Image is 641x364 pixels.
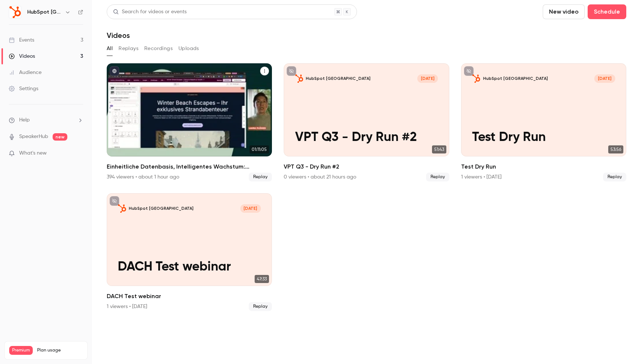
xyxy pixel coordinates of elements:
[110,66,119,76] button: published
[306,76,371,81] p: HubSpot [GEOGRAPHIC_DATA]
[107,193,272,311] li: DACH Test webinar
[129,206,194,211] p: HubSpot [GEOGRAPHIC_DATA]
[461,162,626,171] h2: Test Dry Run
[284,173,356,181] div: 0 viewers • about 21 hours ago
[144,43,173,54] button: Recordings
[27,8,62,16] h6: HubSpot [GEOGRAPHIC_DATA]
[249,173,272,181] span: Replay
[37,347,83,353] span: Plan usage
[432,145,446,153] span: 51:43
[284,63,449,181] li: VPT Q3 - Dry Run #2
[249,145,269,153] span: 01:11:05
[284,63,449,181] a: VPT Q3 - Dry Run #2HubSpot [GEOGRAPHIC_DATA][DATE]VPT Q3 - Dry Run #251:43VPT Q3 - Dry Run #20 vi...
[107,193,272,311] a: DACH Test webinarHubSpot [GEOGRAPHIC_DATA][DATE]DACH Test webinar47:33DACH Test webinar1 viewers ...
[255,275,269,283] span: 47:33
[9,6,21,18] img: HubSpot Germany
[118,204,126,212] img: DACH Test webinar
[472,74,480,82] img: Test Dry Run
[287,66,296,76] button: unpublished
[107,63,272,181] li: Einheitliche Datenbasis, Intelligentes Wachstum: Produktneuheiten vom Fall Spotlight 2025
[426,173,449,181] span: Replay
[249,302,272,311] span: Replay
[472,130,615,145] p: Test Dry Run
[461,63,626,181] a: Test Dry RunHubSpot [GEOGRAPHIC_DATA][DATE]Test Dry Run53:56Test Dry Run1 viewers • [DATE]Replay
[53,133,67,141] span: new
[107,63,626,311] ul: Videos
[9,346,33,355] span: Premium
[464,66,474,76] button: unpublished
[110,196,119,206] button: unpublished
[417,74,438,82] span: [DATE]
[118,43,138,54] button: Replays
[19,133,48,141] a: SpeakerHub
[461,63,626,181] li: Test Dry Run
[461,173,502,181] div: 1 viewers • [DATE]
[107,162,272,171] h2: Einheitliche Datenbasis, Intelligentes Wachstum: Produktneuheiten vom Fall Spotlight 2025
[594,74,615,82] span: [DATE]
[9,36,34,44] div: Events
[107,31,130,40] h1: Videos
[588,4,626,19] button: Schedule
[543,4,585,19] button: New video
[107,63,272,181] a: 01:11:05Einheitliche Datenbasis, Intelligentes Wachstum: Produktneuheiten vom Fall Spotlight 2025...
[603,173,626,181] span: Replay
[107,292,272,301] h2: DACH Test webinar
[19,149,47,157] span: What's new
[295,130,438,145] p: VPT Q3 - Dry Run #2
[107,303,147,310] div: 1 viewers • [DATE]
[9,53,35,60] div: Videos
[74,150,83,157] iframe: Noticeable Trigger
[118,260,261,275] p: DACH Test webinar
[608,145,623,153] span: 53:56
[107,4,626,360] section: Videos
[284,162,449,171] h2: VPT Q3 - Dry Run #2
[9,85,38,92] div: Settings
[178,43,199,54] button: Uploads
[107,43,113,54] button: All
[9,116,83,124] li: help-dropdown-opener
[240,204,261,212] span: [DATE]
[295,74,303,82] img: VPT Q3 - Dry Run #2
[19,116,30,124] span: Help
[483,76,548,81] p: HubSpot [GEOGRAPHIC_DATA]
[107,173,179,181] div: 394 viewers • about 1 hour ago
[9,69,42,76] div: Audience
[113,8,187,16] div: Search for videos or events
